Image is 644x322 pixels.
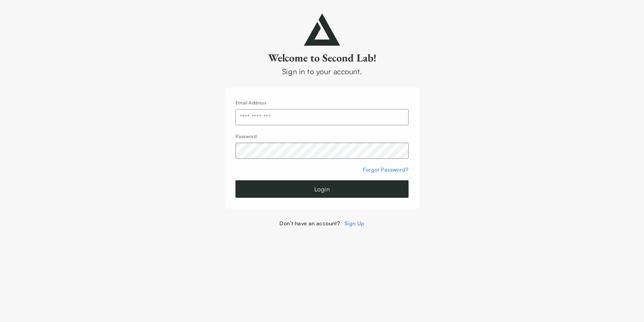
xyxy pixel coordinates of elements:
label: Email Address [235,100,266,105]
label: Password [235,133,257,139]
button: Login [235,180,409,198]
a: Sign Up [344,220,365,227]
img: secondlab-logo [304,13,340,46]
div: Don’t have an account? [225,219,419,227]
a: Forgot Password? [363,166,409,173]
h2: Welcome to Second Lab! [225,51,419,64]
div: Sign in to your account. [225,66,419,77]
